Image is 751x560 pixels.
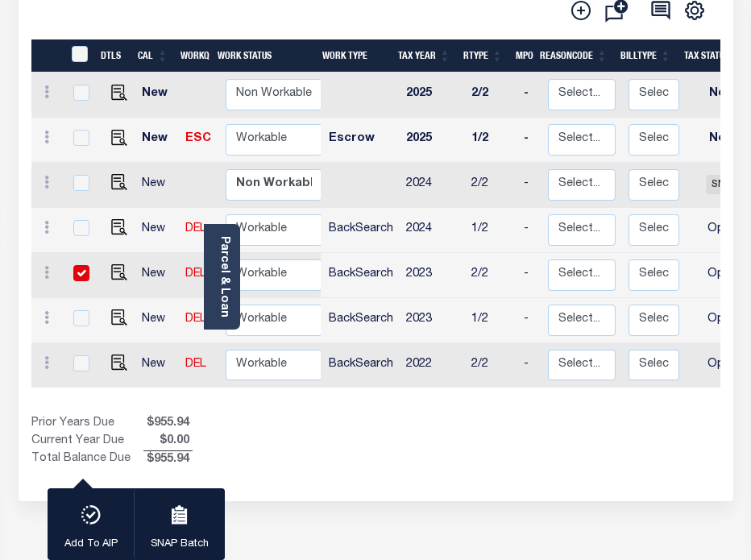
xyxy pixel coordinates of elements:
[517,73,541,118] td: -
[517,343,541,388] td: -
[31,39,62,73] th: &nbsp;&nbsp;&nbsp;&nbsp;&nbsp;&nbsp;&nbsp;&nbsp;&nbsp;&nbsp;
[400,343,465,388] td: 2022
[322,253,400,298] td: BackSearch
[322,343,400,388] td: BackSearch
[465,208,517,253] td: 1/2
[465,253,517,298] td: 2/2
[31,433,143,450] td: Current Year Due
[400,73,465,118] td: 2025
[143,415,193,433] span: $955.94
[400,253,465,298] td: 2023
[131,39,174,73] th: CAL: activate to sort column ascending
[135,298,180,343] td: New
[517,163,541,208] td: -
[151,537,209,553] p: SNAP Batch
[31,415,143,433] td: Prior Years Due
[517,118,541,163] td: -
[135,208,180,253] td: New
[135,343,180,388] td: New
[400,118,465,163] td: 2025
[465,118,517,163] td: 1/2
[94,39,131,73] th: DTLS
[31,450,143,468] td: Total Balance Due
[316,39,391,73] th: Work Type
[457,39,509,73] th: RType: activate to sort column ascending
[185,223,206,234] a: DEL
[135,253,180,298] td: New
[517,208,541,253] td: -
[465,73,517,118] td: 2/2
[174,39,211,73] th: WorkQ
[64,537,118,553] p: Add To AIP
[185,268,206,280] a: DEL
[678,39,751,73] th: Tax Status: activate to sort column ascending
[218,236,230,317] a: Parcel & Loan
[135,163,180,208] td: New
[185,359,206,370] a: DEL
[533,39,614,73] th: ReasonCode: activate to sort column ascending
[143,433,193,450] span: $0.00
[614,39,678,73] th: BillType: activate to sort column ascending
[400,208,465,253] td: 2024
[211,39,321,73] th: Work Status
[135,118,180,163] td: New
[322,298,400,343] td: BackSearch
[400,163,465,208] td: 2024
[517,253,541,298] td: -
[185,133,211,144] a: ESC
[706,175,738,194] span: SNT
[143,451,193,469] span: $955.94
[62,39,95,73] th: &nbsp;
[322,118,400,163] td: Escrow
[509,39,533,73] th: MPO
[322,208,400,253] td: BackSearch
[465,343,517,388] td: 2/2
[135,73,180,118] td: New
[400,298,465,343] td: 2023
[185,313,206,325] a: DEL
[517,298,541,343] td: -
[392,39,457,73] th: Tax Year: activate to sort column ascending
[465,298,517,343] td: 1/2
[465,163,517,208] td: 2/2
